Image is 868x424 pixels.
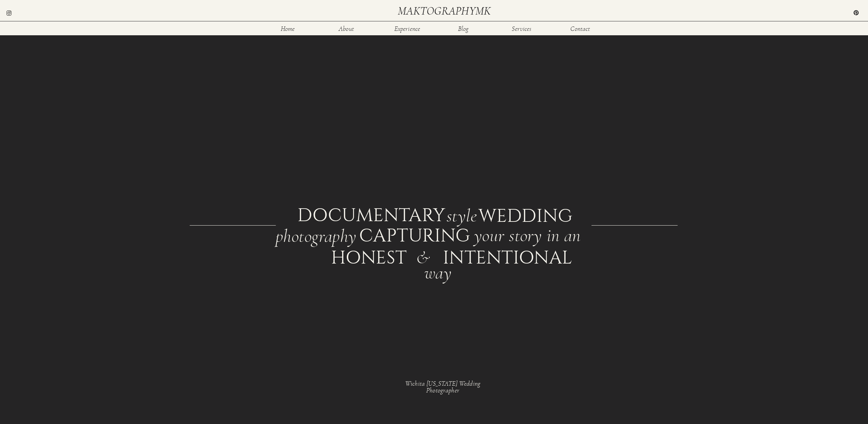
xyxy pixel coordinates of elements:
[394,25,421,31] a: Experience
[359,227,439,242] div: CAPTURING
[443,249,492,264] div: intentional
[331,249,380,264] div: honest
[416,249,436,264] div: &
[447,207,476,221] div: style
[297,206,443,222] div: documentary
[398,5,493,17] a: maktographymk
[511,25,533,31] a: Services
[335,25,357,31] a: About
[424,264,458,280] div: way
[569,25,591,31] a: Contact
[277,25,299,31] a: Home
[474,227,590,242] div: your story in an
[478,207,571,221] div: WEDDING
[276,227,357,243] div: photography
[452,25,474,31] a: Blog
[388,380,497,390] h1: Wichita [US_STATE] Wedding Photographer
